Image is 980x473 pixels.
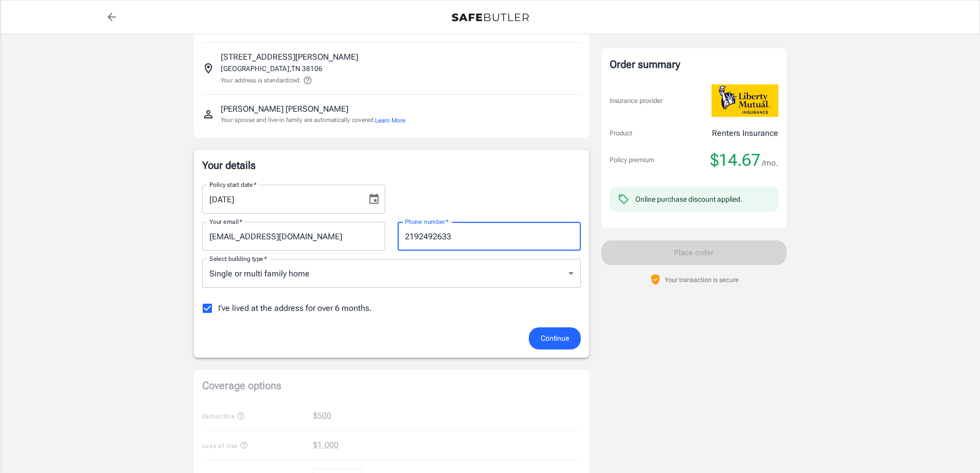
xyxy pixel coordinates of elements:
[209,180,257,189] label: Policy start date
[202,108,215,120] svg: Insured person
[610,128,632,138] p: Product
[218,302,372,314] span: I've lived at the address for over 6 months.
[541,332,569,345] span: Continue
[712,127,778,139] p: Renters Insurance
[209,217,242,226] label: Your email
[610,96,663,106] p: Insurance provider
[398,222,581,251] input: Enter number
[529,327,581,349] button: Continue
[202,259,581,288] div: Single or multi family home
[452,13,529,22] img: Back to quotes
[665,275,739,285] p: Your transaction is secure
[202,222,385,251] input: Enter email
[710,150,760,170] span: $14.67
[221,63,323,74] p: [GEOGRAPHIC_DATA] , TN 38106
[711,84,778,117] img: Liberty Mutual
[101,7,122,27] a: back to quotes
[221,76,301,85] p: Your address is standardized.
[221,51,358,63] p: [STREET_ADDRESS][PERSON_NAME]
[202,158,581,172] p: Your details
[375,116,405,125] button: Learn More
[610,57,778,72] div: Order summary
[635,194,742,204] div: Online purchase discount applied.
[405,217,449,226] label: Phone number
[209,254,267,263] label: Select building type
[221,103,348,115] p: [PERSON_NAME] [PERSON_NAME]
[364,189,384,209] button: Choose date, selected date is Sep 21, 2025
[221,115,405,125] p: Your spouse and live-in family are automatically covered.
[202,62,215,75] svg: Insured address
[610,155,654,165] p: Policy premium
[202,185,360,214] input: MM/DD/YYYY
[762,156,778,170] span: /mo.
